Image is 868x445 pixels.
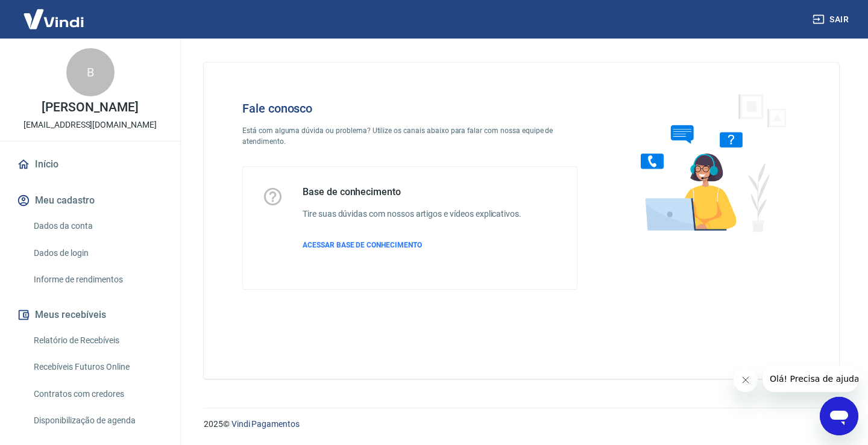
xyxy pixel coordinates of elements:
h4: Fale conosco [242,101,577,116]
button: Sair [810,8,854,31]
a: Informe de rendimentos [29,267,166,292]
button: Meu cadastro [14,187,166,214]
a: Vindi Pagamentos [231,419,300,429]
button: Meus recebíveis [14,302,166,328]
iframe: Fechar mensagem [734,368,758,392]
a: Dados da conta [29,214,166,238]
a: Relatório de Recebíveis [29,328,166,353]
img: Fale conosco [617,82,800,243]
span: ACESSAR BASE DE CONHECIMENTO [303,241,422,249]
div: B [66,48,115,96]
p: [PERSON_NAME] [42,101,138,114]
a: Dados de login [29,241,166,266]
p: 2025 © [204,418,839,431]
span: Olá! Precisa de ajuda? [7,8,101,18]
a: Disponibilização de agenda [29,408,166,433]
p: Está com alguma dúvida ou problema? Utilize os canais abaixo para falar com nossa equipe de atend... [242,125,577,147]
a: Início [14,151,166,178]
a: Contratos com credores [29,382,166,406]
h5: Base de conhecimento [303,186,521,198]
a: ACESSAR BASE DE CONHECIMENTO [303,240,521,251]
p: [EMAIL_ADDRESS][DOMAIN_NAME] [24,119,157,131]
a: Recebíveis Futuros Online [29,355,166,379]
img: Vindi [14,1,93,37]
h6: Tire suas dúvidas com nossos artigos e vídeos explicativos. [303,208,521,220]
iframe: Mensagem da empresa [763,366,858,392]
iframe: Botão para abrir a janela de mensagens [820,397,858,435]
